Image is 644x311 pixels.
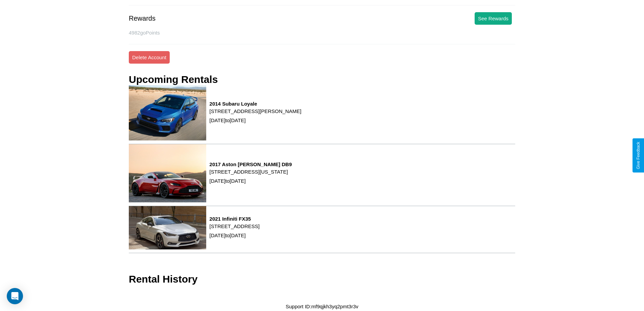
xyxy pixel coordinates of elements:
[7,288,23,304] div: Open Intercom Messenger
[129,273,197,285] h3: Rental History
[210,107,302,116] p: [STREET_ADDRESS][PERSON_NAME]
[286,302,358,311] p: Support ID: mf9qjkh3yq2pmt3r3v
[129,28,515,37] p: 4982 goPoints
[210,231,260,240] p: [DATE] to [DATE]
[129,51,170,64] button: Delete Account
[129,85,206,140] img: rental
[210,222,260,231] p: [STREET_ADDRESS]
[210,161,292,167] h3: 2017 Aston [PERSON_NAME] DB9
[129,206,206,250] img: rental
[129,144,206,202] img: rental
[129,74,218,85] h3: Upcoming Rentals
[129,15,156,22] div: Rewards
[210,101,302,107] h3: 2014 Subaru Loyale
[210,216,260,222] h3: 2021 Infiniti FX35
[475,12,512,25] button: See Rewards
[210,116,302,125] p: [DATE] to [DATE]
[636,142,641,169] div: Give Feedback
[210,176,292,185] p: [DATE] to [DATE]
[210,167,292,176] p: [STREET_ADDRESS][US_STATE]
